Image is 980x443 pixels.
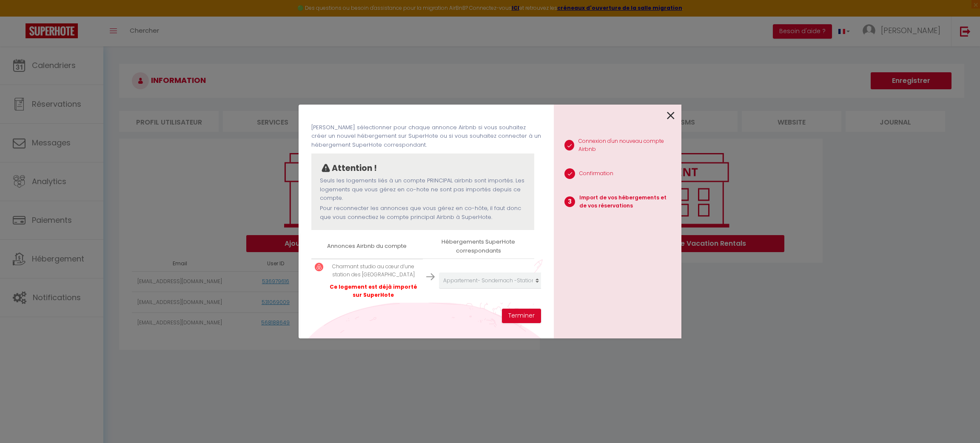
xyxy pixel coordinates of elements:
[564,196,575,207] span: 3
[320,204,526,221] p: Pour reconnecter les annonces que vous gérez en co-hôte, il faut donc que vous connectiez le comp...
[502,309,541,323] button: Terminer
[320,176,526,202] p: Seuls les logements liés à un compte PRINCIPAL airbnb sont importés. Les logements que vous gérez...
[579,194,675,210] p: Import de vos hébergements et de vos réservations
[328,283,419,299] p: Ce logement est déjà importé sur SuperHote
[311,234,423,258] th: Annonces Airbnb du compte
[328,263,419,279] p: Charmant studio au cœur d’une station des [GEOGRAPHIC_DATA]
[332,162,377,175] p: Attention !
[578,137,675,153] p: Connexion d'un nouveau compte Airbnb
[579,170,613,178] p: Confirmation
[311,123,541,149] p: [PERSON_NAME] sélectionner pour chaque annonce Airbnb si vous souhaitez créer un nouvel hébergeme...
[7,3,32,29] button: Ouvrir le widget de chat LiveChat
[423,234,534,258] th: Hébergements SuperHote correspondants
